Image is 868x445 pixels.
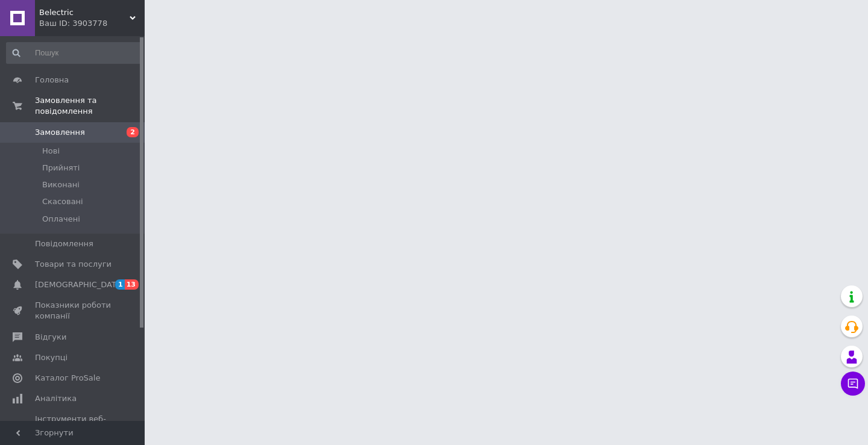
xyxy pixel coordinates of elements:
[35,332,66,343] span: Відгуки
[42,146,60,157] span: Нові
[35,127,85,138] span: Замовлення
[127,127,139,137] span: 2
[39,18,145,29] div: Ваш ID: 3903778
[35,259,112,270] span: Товари та послуги
[35,238,93,249] span: Повідомлення
[35,393,77,404] span: Аналітика
[42,179,80,190] span: Виконані
[35,300,112,322] span: Показники роботи компанії
[42,163,80,173] span: Прийняті
[39,7,130,18] span: Belectric
[42,214,80,225] span: Оплачені
[115,279,125,290] span: 1
[42,196,83,207] span: Скасовані
[35,414,112,435] span: Інструменти веб-майстра та SEO
[35,352,68,363] span: Покупці
[35,373,100,384] span: Каталог ProSale
[841,372,865,396] button: Чат з покупцем
[6,42,142,64] input: Пошук
[35,95,145,117] span: Замовлення та повідомлення
[125,279,139,290] span: 13
[35,75,69,86] span: Головна
[35,279,124,290] span: [DEMOGRAPHIC_DATA]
